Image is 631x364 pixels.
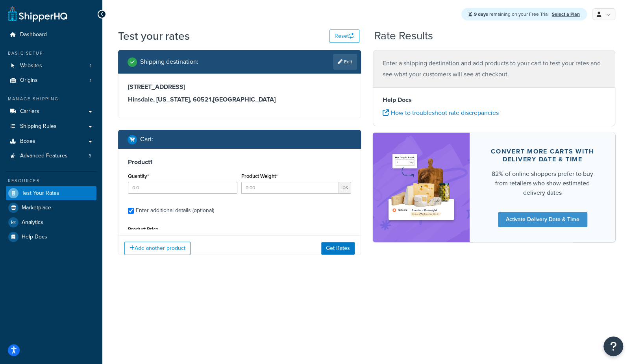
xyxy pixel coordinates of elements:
[6,104,96,119] a: Carriers
[603,336,623,356] button: Open Resource Center
[552,11,580,18] a: Select a Plan
[6,59,96,73] a: Websites1
[20,123,57,130] span: Shipping Rules
[22,234,47,240] span: Help Docs
[20,63,42,69] span: Websites
[118,28,190,44] h1: Test your rates
[20,138,35,145] span: Boxes
[6,119,96,134] a: Shipping Rules
[128,182,237,194] input: 0.0
[321,242,355,255] button: Get Rates
[383,95,606,105] h4: Help Docs
[333,54,357,70] a: Edit
[128,226,158,232] label: Product Price
[329,30,359,43] button: Reset
[339,182,351,194] span: lbs
[20,77,38,84] span: Origins
[241,182,339,194] input: 0.00
[6,73,96,88] li: Origins
[90,77,91,84] span: 1
[136,205,214,216] div: Enter additional details (optional)
[20,31,47,38] span: Dashboard
[489,169,596,198] div: 82% of online shoppers prefer to buy from retailers who show estimated delivery dates
[498,212,587,227] a: Activate Delivery Date & Time
[383,58,606,80] p: Enter a shipping destination and add products to your cart to test your rates and see what your c...
[6,215,96,229] a: Analytics
[20,153,68,159] span: Advanced Features
[89,153,91,159] span: 3
[22,205,51,211] span: Marketplace
[489,148,596,163] div: Convert more carts with delivery date & time
[140,58,198,65] h2: Shipping destination :
[385,144,458,230] img: feature-image-ddt-36eae7f7280da8017bfb280eaccd9c446f90b1fe08728e4019434db127062ab4.png
[128,83,351,91] h3: [STREET_ADDRESS]
[6,50,96,57] div: Basic Setup
[128,158,351,166] h3: Product 1
[6,96,96,102] div: Manage Shipping
[22,190,59,197] span: Test Your Rates
[6,149,96,163] li: Advanced Features
[22,219,43,226] span: Analytics
[6,201,96,215] a: Marketplace
[128,96,351,103] h3: Hinsdale, [US_STATE], 60521 , [GEOGRAPHIC_DATA]
[128,173,149,179] label: Quantity*
[124,242,191,255] button: Add another product
[6,28,96,42] a: Dashboard
[90,63,91,69] span: 1
[374,30,433,42] h2: Rate Results
[6,59,96,73] li: Websites
[6,230,96,244] a: Help Docs
[474,11,488,18] strong: 9 days
[6,149,96,163] a: Advanced Features3
[6,134,96,149] a: Boxes
[20,108,39,115] span: Carriers
[6,73,96,88] a: Origins1
[128,208,134,214] input: Enter additional details (optional)
[140,136,153,143] h2: Cart :
[474,11,550,18] span: remaining on your Free Trial
[241,173,278,179] label: Product Weight*
[383,108,499,117] a: How to troubleshoot rate discrepancies
[6,177,96,184] div: Resources
[6,186,96,200] a: Test Your Rates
